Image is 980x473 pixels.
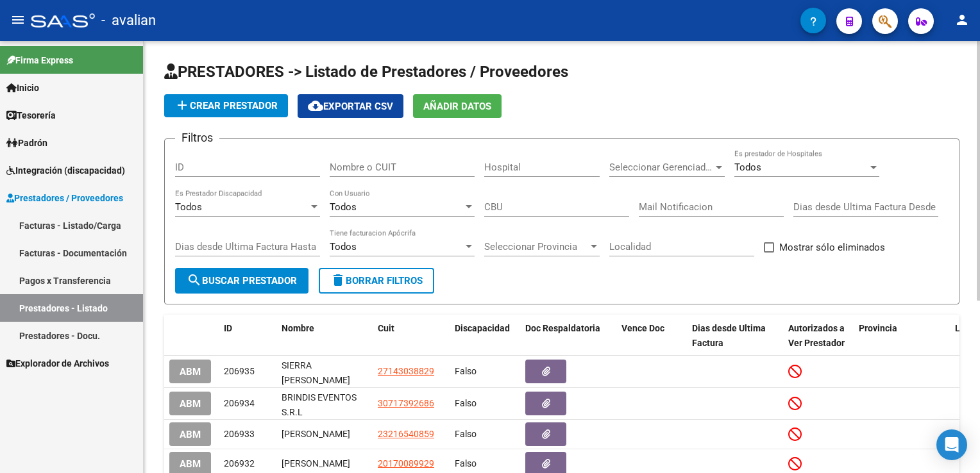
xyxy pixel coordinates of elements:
span: 27143038829 [378,366,434,376]
span: Todos [175,201,202,213]
datatable-header-cell: Vence Doc [616,315,687,357]
span: 20170089929 [378,458,434,469]
mat-icon: search [187,272,202,288]
span: Tesorería [6,108,56,122]
span: Mostrar sólo eliminados [779,240,885,255]
mat-icon: add [174,97,190,113]
mat-icon: cloud_download [308,98,323,113]
span: Exportar CSV [308,101,393,112]
button: Exportar CSV [298,94,403,118]
span: Buscar Prestador [187,275,297,286]
button: Borrar Filtros [319,268,434,294]
button: Crear Prestador [164,94,288,117]
datatable-header-cell: ID [219,315,276,357]
span: 206935 [224,366,255,376]
button: ABM [169,422,211,446]
span: Vence Doc [621,323,664,333]
span: Cuit [378,323,394,333]
span: Todos [734,162,761,173]
h3: Filtros [175,129,219,147]
span: ID [224,323,232,333]
span: Falso [455,398,477,408]
span: Falso [455,458,477,469]
span: ABM [180,366,201,378]
span: Doc Respaldatoria [525,323,600,333]
span: Explorador de Archivos [6,356,109,370]
span: 30717392686 [378,398,434,408]
mat-icon: menu [10,12,26,28]
span: Crear Prestador [174,100,278,112]
datatable-header-cell: Cuit [373,315,450,357]
datatable-header-cell: Nombre [276,315,373,357]
mat-icon: delete [330,272,346,288]
datatable-header-cell: Provincia [854,315,950,357]
button: Buscar Prestador [175,268,308,294]
span: Prestadores / Proveedores [6,191,123,205]
span: Padrón [6,136,47,150]
button: Añadir Datos [413,94,502,118]
span: Borrar Filtros [330,275,423,286]
mat-icon: person [954,12,970,28]
div: BRINDIS EVENTOS S.R.L [282,390,367,417]
span: Falso [455,429,477,439]
span: Discapacidad [455,323,510,333]
span: Falso [455,366,477,376]
span: Añadir Datos [423,101,491,112]
span: Seleccionar Gerenciador [609,162,713,173]
span: 206932 [224,458,255,469]
span: Firma Express [6,53,73,67]
datatable-header-cell: Autorizados a Ver Prestador [783,315,854,357]
span: Nombre [282,323,314,333]
span: Inicio [6,81,39,95]
span: Autorizados a Ver Prestador [788,323,845,348]
span: Seleccionar Provincia [484,241,588,253]
button: ABM [169,392,211,415]
datatable-header-cell: Doc Respaldatoria [520,315,616,357]
span: ABM [180,398,201,410]
span: Todos [330,201,357,213]
span: Integración (discapacidad) [6,163,125,178]
button: ABM [169,360,211,383]
span: 206934 [224,398,255,408]
span: Todos [330,241,357,253]
div: [PERSON_NAME] [282,456,367,471]
div: [PERSON_NAME] [282,427,367,442]
span: PRESTADORES -> Listado de Prestadores / Proveedores [164,63,568,81]
span: Provincia [859,323,897,333]
div: Open Intercom Messenger [936,429,967,460]
span: Dias desde Ultima Factura [692,323,766,348]
span: 23216540859 [378,429,434,439]
span: ABM [180,458,201,470]
span: - avalian [101,6,156,35]
datatable-header-cell: Dias desde Ultima Factura [687,315,783,357]
datatable-header-cell: Discapacidad [450,315,520,357]
div: SIERRA [PERSON_NAME] [282,358,367,385]
span: ABM [180,429,201,440]
span: 206933 [224,429,255,439]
